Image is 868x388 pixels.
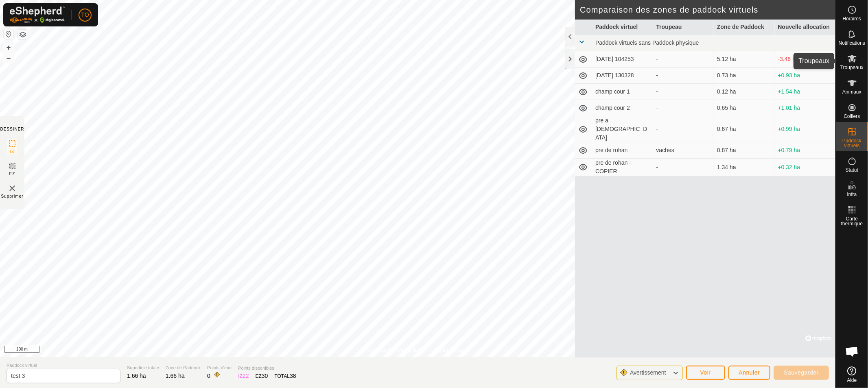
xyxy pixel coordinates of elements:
[434,347,468,354] a: Contactez-nous
[714,51,774,68] td: 5.12 ha
[843,16,861,21] span: Horaires
[10,148,15,155] span: IZ
[592,84,653,100] td: champ cour 1
[10,7,65,23] img: Logo Gallagher
[714,100,774,116] td: 0.65 ha
[836,363,868,386] a: Aide
[774,366,829,380] button: Sauvegarder
[653,20,714,35] th: Troupeau
[656,163,711,172] div: -
[775,142,835,159] td: +0.79 ha
[775,20,835,35] th: Nouvelle allocation
[686,366,725,380] button: Voir
[847,378,857,383] span: Aide
[166,373,185,379] span: 1.66 ha
[290,373,296,379] span: 38
[775,100,835,116] td: +1.01 ha
[839,41,865,46] span: Notifications
[595,39,699,46] span: Paddock virtuels sans Paddock physique
[714,84,774,100] td: 0.12 ha
[847,192,857,197] span: Infra
[840,65,864,70] span: Troupeaux
[9,171,15,177] span: EZ
[18,30,28,39] button: Couches de carte
[630,369,666,376] span: Avertissement
[656,55,711,63] div: -
[81,11,89,19] span: TO
[714,116,774,142] td: 0.67 ha
[842,89,861,94] span: Animaux
[238,372,249,380] div: IZ
[4,53,13,63] button: –
[775,84,835,100] td: +1.54 ha
[367,347,424,354] a: Politique de confidentialité
[592,159,653,176] td: pre de rohan - COPIER
[775,116,835,142] td: +0.99 ha
[592,68,653,84] td: [DATE] 130328
[714,68,774,84] td: 0.73 ha
[656,125,711,133] div: -
[127,364,159,371] span: Superficie totale
[238,365,296,372] span: Points disponibles
[656,71,711,80] div: -
[592,142,653,159] td: pre de rohan
[166,364,201,371] span: Zone de Paddock
[728,366,771,380] button: Annuler
[838,216,866,226] span: Carte thermique
[775,51,835,68] td: -3.46 ha
[275,372,296,380] div: TOTAL
[580,5,835,15] h2: Comparaison des zones de paddock virtuels
[700,369,711,376] span: Voir
[243,373,249,379] span: 22
[7,362,120,369] span: Paddock virtuel
[592,100,653,116] td: champ cour 2
[739,369,760,376] span: Annuler
[207,373,210,379] span: 0
[592,51,653,68] td: [DATE] 104253
[846,168,858,172] span: Statut
[656,146,711,155] div: vaches
[127,373,146,379] span: 1.66 ha
[714,20,774,35] th: Zone de Paddock
[838,138,866,148] span: Paddock virtuels
[784,369,819,376] span: Sauvegarder
[262,373,268,379] span: 30
[656,87,711,96] div: -
[840,339,864,364] a: Open chat
[592,116,653,142] td: pre a [DEMOGRAPHIC_DATA]
[714,159,774,176] td: 1.34 ha
[714,142,774,159] td: 0.87 ha
[592,20,653,35] th: Paddock virtuel
[207,364,232,371] span: Points d'eau
[4,29,13,39] button: Réinitialiser la carte
[775,68,835,84] td: +0.93 ha
[4,43,13,52] button: +
[1,193,23,199] span: Supprimer
[844,114,860,119] span: Colliers
[775,159,835,176] td: +0.32 ha
[656,104,711,112] div: -
[256,372,268,380] div: EZ
[7,183,17,193] img: Paddock virtuel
